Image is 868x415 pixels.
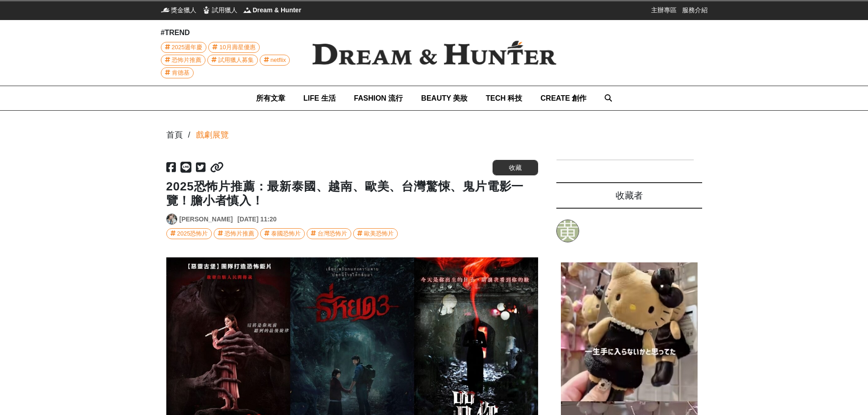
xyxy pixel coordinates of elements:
h1: 2025恐怖片推薦：最新泰國、越南、歐美、台灣驚悚、鬼片電影一覽！膽小者慎入！ [166,179,538,208]
span: Dream & Hunter [253,5,302,15]
a: 獎金獵人獎金獵人 [161,5,196,15]
span: 恐怖片推薦 [172,55,201,65]
span: TECH 科技 [486,94,522,102]
a: 2025恐怖片 [166,228,212,239]
img: 獎金獵人 [161,5,170,15]
img: Dream & Hunter [243,5,252,15]
span: 試用獵人 [212,5,237,15]
span: 收藏者 [616,190,643,200]
a: FASHION 流行 [354,86,403,110]
span: FASHION 流行 [354,94,403,102]
span: CREATE 創作 [540,94,586,102]
button: 收藏 [493,160,538,175]
a: LIFE 生活 [303,86,336,110]
div: 台灣恐怖片 [318,229,347,239]
a: Dream & HunterDream & Hunter [243,5,302,15]
a: 戲劇展覽 [196,129,229,141]
div: 恐怖片推薦 [225,229,254,239]
div: #TREND [161,27,298,38]
a: 台灣恐怖片 [307,228,351,239]
div: [DATE] 11:20 [237,215,277,224]
span: netflix [271,55,286,65]
a: 恐怖片推薦 [161,55,205,66]
span: 肯德基 [172,68,190,78]
span: 試用獵人募集 [218,55,254,65]
a: Avatar [166,214,177,225]
a: 肯德基 [161,67,194,78]
span: 所有文章 [256,94,285,102]
div: 歐美恐怖片 [364,229,394,239]
span: 獎金獵人 [171,5,196,15]
a: 10月壽星優惠 [208,42,259,53]
div: 泰國恐怖片 [271,229,301,239]
a: 恐怖片推薦 [214,228,258,239]
a: [PERSON_NAME] [180,215,233,224]
div: 首頁 [166,129,183,141]
a: 服務介紹 [682,5,708,15]
img: Dream & Hunter [298,26,571,80]
a: netflix [260,55,290,66]
span: 2025週年慶 [172,42,203,52]
a: 2025週年慶 [161,42,207,53]
a: 歐美恐怖片 [353,228,398,239]
a: BEAUTY 美妝 [421,86,467,110]
div: 2025恐怖片 [177,229,208,239]
div: / [188,129,190,141]
span: LIFE 生活 [303,94,336,102]
a: 黄 [556,220,579,242]
a: 所有文章 [256,86,285,110]
a: 主辦專區 [651,5,677,15]
img: 試用獵人 [202,5,211,15]
a: 試用獵人募集 [207,55,258,66]
span: BEAUTY 美妝 [421,94,467,102]
a: TECH 科技 [486,86,522,110]
span: 10月壽星優惠 [219,42,255,52]
img: Avatar [167,214,177,224]
a: 試用獵人試用獵人 [202,5,237,15]
a: CREATE 創作 [540,86,586,110]
a: 泰國恐怖片 [260,228,305,239]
